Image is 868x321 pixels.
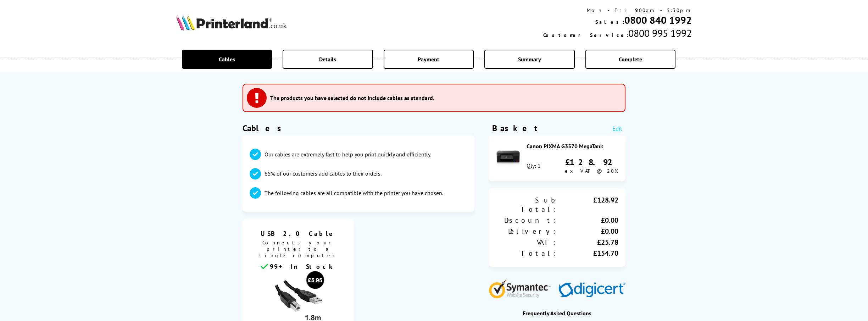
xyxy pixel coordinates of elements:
[270,262,336,271] span: 99+ In Stock
[557,227,618,236] div: £0.00
[527,143,619,150] div: Canon PIXMA G3570 MegaTank
[496,195,557,214] div: Sub Total:
[219,56,235,63] span: Cables
[624,13,692,27] a: 0800 840 1992
[628,27,692,40] span: 0800 995 1992
[496,238,557,247] div: VAT:
[543,32,628,38] span: Customer Service:
[619,56,642,63] span: Complete
[557,238,618,247] div: £25.78
[418,56,439,63] span: Payment
[557,249,618,258] div: £154.70
[557,216,618,225] div: £0.00
[176,15,287,31] img: Printerland Logo
[489,278,556,298] img: Symantec Website Security
[527,162,541,169] div: Qty: 1
[565,168,618,174] span: ex VAT @ 20%
[492,123,538,134] div: Basket
[270,94,434,101] h3: The products you have selected do not include cables as standard.
[595,19,624,25] span: Sales:
[565,157,618,168] div: £128.92
[496,227,557,236] div: Delivery:
[612,125,622,132] a: Edit
[518,56,541,63] span: Summary
[489,310,625,317] div: Frequently Asked Questions
[319,56,336,63] span: Details
[557,195,618,214] div: £128.92
[496,145,521,170] img: Canon PIXMA G3570 MegaTank
[246,238,350,262] span: Connects your printer to a single computer
[248,229,349,238] span: USB 2.0 Cable
[543,7,692,13] div: Mon - Fri 9:00am - 5:30pm
[558,282,625,298] img: Digicert
[496,249,557,258] div: Total:
[265,170,382,177] p: 65% of our customers add cables to their orders.
[243,123,474,134] h1: Cables
[496,216,557,225] div: Discount:
[265,150,431,158] p: Our cables are extremely fast to help you print quickly and efficiently.
[265,189,443,197] p: The following cables are all compatible with the printer you have chosen.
